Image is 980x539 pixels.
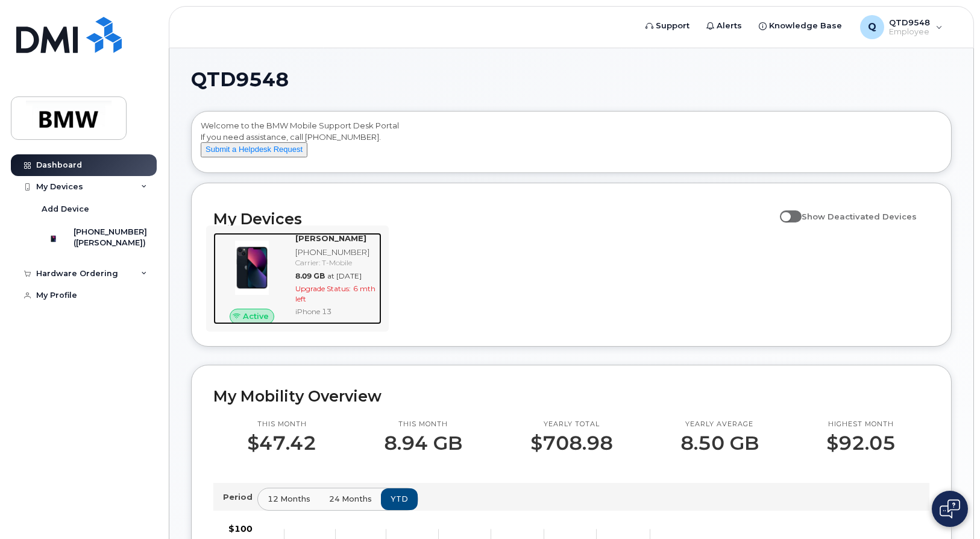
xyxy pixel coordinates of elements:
p: Period [223,491,257,503]
p: Yearly total [530,420,613,429]
p: 8.50 GB [680,432,759,454]
input: Show Deactivated Devices [780,205,790,215]
div: iPhone 13 [295,306,377,317]
span: 12 months [268,493,310,505]
strong: [PERSON_NAME] [295,233,366,243]
div: Welcome to the BMW Mobile Support Desk Portal If you need assistance, call [PHONE_NUMBER]. [201,120,942,168]
span: QTD9548 [191,71,289,89]
tspan: $100 [228,523,253,534]
span: 6 mth left [295,284,375,303]
a: Submit a Helpdesk Request [201,144,307,154]
img: image20231002-3703462-1ig824h.jpeg [223,239,281,297]
span: Upgrade Status: [295,284,351,293]
p: Yearly average [680,420,759,429]
p: Highest month [826,420,896,429]
span: 8.09 GB [295,271,325,280]
div: [PHONE_NUMBER] [295,247,377,258]
div: Carrier: T-Mobile [295,257,377,268]
p: This month [247,420,316,429]
span: Active [243,310,269,322]
h2: My Devices [213,210,774,228]
p: $708.98 [530,432,613,454]
span: 24 months [329,493,372,505]
p: $47.42 [247,432,316,454]
span: at [DATE] [327,271,362,280]
p: 8.94 GB [384,432,462,454]
img: Open chat [940,499,960,519]
h2: My Mobility Overview [213,387,929,405]
button: Submit a Helpdesk Request [201,142,307,157]
p: $92.05 [826,432,896,454]
a: Active[PERSON_NAME][PHONE_NUMBER]Carrier: T-Mobile8.09 GBat [DATE]Upgrade Status:6 mth leftiPhone 13 [213,233,382,324]
p: This month [384,420,462,429]
span: Show Deactivated Devices [802,212,917,221]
